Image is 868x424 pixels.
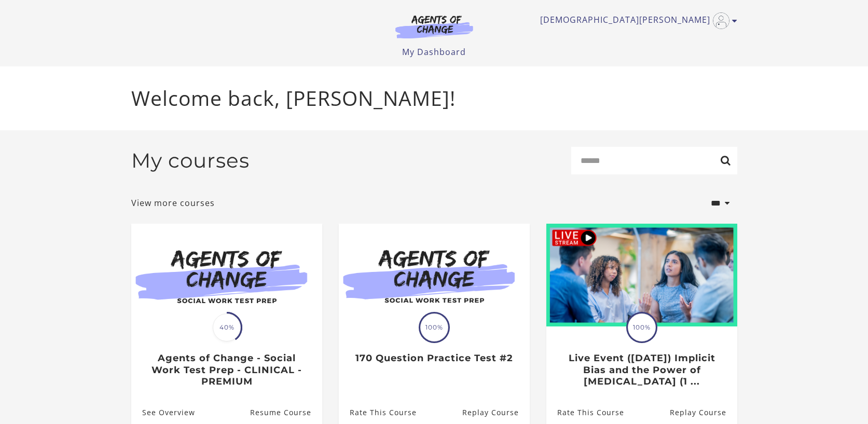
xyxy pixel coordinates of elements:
img: Agents of Change Logo [384,15,484,38]
a: View more courses [131,197,215,209]
h3: Agents of Change - Social Work Test Prep - CLINICAL - PREMIUM [142,352,311,388]
p: Welcome back, [PERSON_NAME]! [131,83,737,114]
span: 40% [213,313,241,341]
a: Toggle menu [540,12,732,29]
h3: Live Event ([DATE]) Implicit Bias and the Power of [MEDICAL_DATA] (1 ... [557,352,726,388]
span: 100% [420,313,448,341]
span: 100% [628,313,656,341]
h2: My courses [131,148,250,173]
h3: 170 Question Practice Test #2 [350,352,518,364]
a: My Dashboard [402,46,466,58]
